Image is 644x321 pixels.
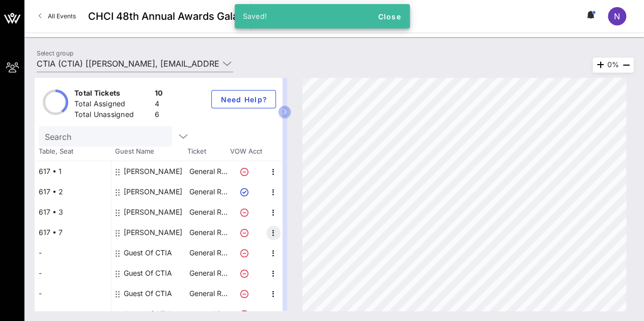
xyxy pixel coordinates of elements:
div: Norberto Salinas [124,182,182,202]
span: N [614,11,620,21]
span: Guest Name [111,147,187,157]
span: Table, Seat [35,147,111,157]
div: - [35,283,111,304]
div: 4 [155,99,163,111]
div: 617 • 1 [35,161,111,182]
p: General R… [188,283,229,304]
span: Need Help? [220,95,267,104]
p: General R… [188,202,229,222]
div: Sophia Lizcano Allred [124,222,182,243]
p: General R… [188,263,229,283]
span: Close [377,12,402,21]
div: Chloe Rodriguez [124,161,182,182]
div: Total Unassigned [74,109,151,122]
div: 617 • 2 [35,182,111,202]
div: N [608,7,626,25]
div: - [35,263,111,283]
p: General R… [188,243,229,263]
div: Faith Rynda [124,202,182,222]
span: VOW Acct [228,147,264,157]
button: Close [373,7,406,25]
p: General R… [188,161,229,182]
div: 617 • 3 [35,202,111,222]
span: All Events [48,12,76,20]
div: Guest Of CTIA [124,283,172,304]
label: Select group [37,49,73,57]
div: 0% [593,57,634,73]
div: 6 [155,109,163,122]
div: Guest Of CTIA [124,263,172,283]
a: All Events [33,8,82,24]
span: Ticket [187,147,228,157]
div: - [35,243,111,263]
div: Total Assigned [74,99,151,111]
span: CHCI 48th Annual Awards Gala [88,9,238,24]
span: Saved! [243,12,267,20]
p: General R… [188,182,229,202]
button: Need Help? [211,90,276,108]
div: 617 • 7 [35,222,111,243]
div: 10 [155,88,163,101]
div: Guest Of CTIA [124,243,172,263]
div: Total Tickets [74,88,151,101]
p: General R… [188,222,229,243]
